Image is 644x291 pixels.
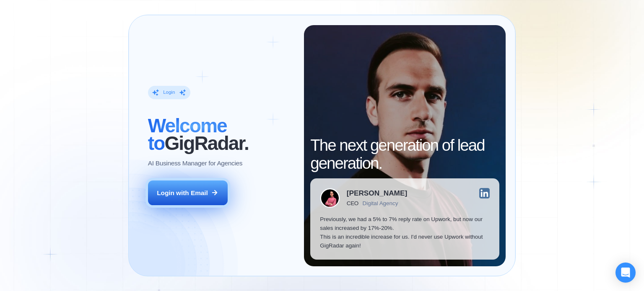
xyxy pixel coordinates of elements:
[148,159,242,167] p: AI Business Manager for Agencies
[347,200,358,206] div: CEO
[320,215,490,250] p: Previously, we had a 5% to 7% reply rate on Upwork, but now our sales increased by 17%-20%. This ...
[163,89,175,95] div: Login
[347,190,407,197] div: [PERSON_NAME]
[615,263,636,283] div: Open Intercom Messenger
[148,180,228,206] button: Login with Email
[310,136,499,172] h2: The next generation of lead generation.
[157,188,208,197] div: Login with Email
[148,115,227,154] span: Welcome to
[148,117,294,152] h2: ‍ GigRadar.
[363,200,398,206] div: Digital Agency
